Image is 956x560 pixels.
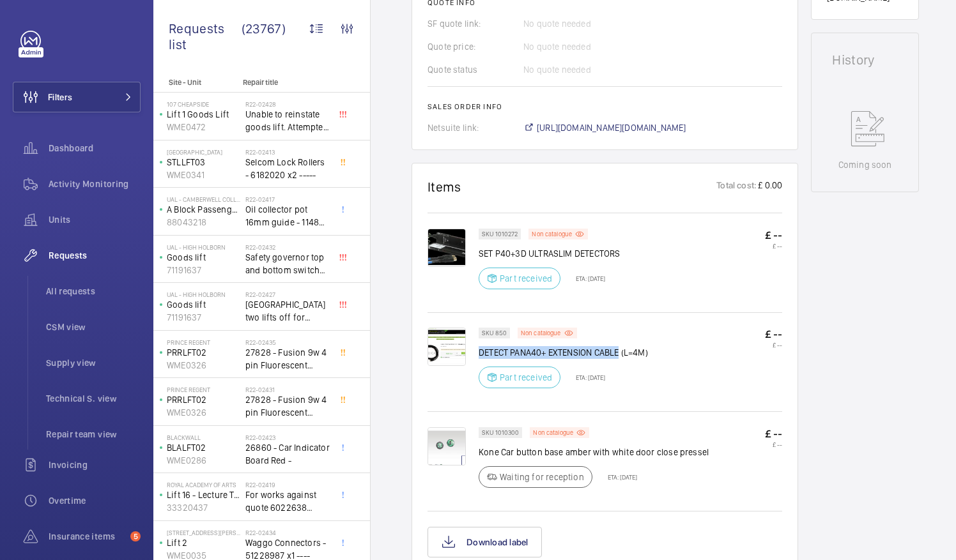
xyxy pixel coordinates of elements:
[49,530,125,543] span: Insurance items
[245,441,330,467] span: 26860 - Car Indicator Board Red -
[482,331,507,335] p: SKU 850
[49,458,141,471] span: Invoicing
[245,291,330,298] h2: R22-02427
[167,454,240,467] p: WME0286
[757,179,782,195] p: £ 0.00
[49,249,141,262] span: Requests
[568,275,605,282] p: ETA: [DATE]
[167,346,240,359] p: PRRLFT02
[500,471,584,483] p: Waiting for reception
[245,148,330,156] h2: R22-02413
[167,264,240,276] p: 71191637
[48,91,72,103] span: Filters
[245,529,330,536] h2: R22-02434
[153,78,238,87] p: Site - Unit
[167,298,240,311] p: Goods lift
[49,213,141,226] span: Units
[167,338,240,346] p: Prince Regent
[838,158,892,171] p: Coming soon
[245,203,330,229] span: Oil collector pot 16mm guide - 11482 x2
[46,392,141,405] span: Technical S. view
[245,386,330,393] h2: R22-02431
[49,142,141,155] span: Dashboard
[167,536,240,549] p: Lift 2
[167,393,240,406] p: PRRLFT02
[167,488,240,501] p: Lift 16 - Lecture Theater Disabled Lift ([PERSON_NAME]) ([GEOGRAPHIC_DATA] )
[167,406,240,419] p: WME0326
[500,371,552,384] p: Part received
[765,328,782,341] p: £ --
[13,82,141,112] button: Filters
[167,169,240,181] p: WME0341
[49,494,141,507] span: Overtime
[167,243,240,251] p: UAL - High Holborn
[568,374,605,381] p: ETA: [DATE]
[245,346,330,372] span: 27828 - Fusion 9w 4 pin Fluorescent Lamp / Bulb - Used on Prince regent lift No2 car top test con...
[479,247,620,260] p: SET P40+3D ULTRASLIM DETECTORS
[600,473,637,481] p: ETA: [DATE]
[167,291,240,298] p: UAL - High Holborn
[532,232,572,236] p: Non catalogue
[167,441,240,454] p: BLALFT02
[716,179,757,195] p: Total cost:
[482,232,518,236] p: SKU 1010272
[479,346,648,359] p: DETECT PANA40+ EXTENSION CABLE (L=4M)
[428,427,466,465] img: y23aFHQ50d8qztpzV5KX7A26sfvcJx1pS3lu1XyaSMxSKH6M.png
[765,242,782,250] p: £ --
[765,341,782,349] p: £ --
[245,108,330,133] span: Unable to reinstate goods lift. Attempted to swap control boards with PL2, no difference. Technic...
[46,321,141,333] span: CSM view
[167,481,240,488] p: royal academy of arts
[167,251,240,264] p: Goods lift
[46,428,141,441] span: Repair team view
[167,195,240,203] p: UAL - Camberwell College of Arts
[167,501,240,514] p: 33320437
[428,527,542,557] button: Download label
[245,338,330,346] h2: R22-02435
[167,216,240,229] p: 88043218
[245,434,330,441] h2: R22-02423
[167,311,240,324] p: 71191637
[245,298,330,324] span: [GEOGRAPHIC_DATA] two lifts off for safety governor rope switches at top and bottom. Immediate de...
[130,531,141,541] span: 5
[167,203,240,216] p: A Block Passenger Lift 2 (B) L/H
[243,78,327,87] p: Repair title
[46,285,141,298] span: All requests
[245,156,330,181] span: Selcom Lock Rollers - 6182020 x2 -----
[167,359,240,372] p: WME0326
[245,195,330,203] h2: R22-02417
[49,178,141,190] span: Activity Monitoring
[537,121,686,134] span: [URL][DOMAIN_NAME][DOMAIN_NAME]
[167,156,240,169] p: STLLFT03
[479,446,709,458] p: Kone Car button base amber with white door close pressel
[167,100,240,108] p: 107 Cheapside
[765,229,782,242] p: £ --
[500,272,552,285] p: Part received
[428,229,466,267] img: tqCeUeX3RB6GVRFALCezIHsPSPt8gcQXZj50AaY51w0V0wgn.png
[245,251,330,276] span: Safety governor top and bottom switches not working from an immediate defect. Lift passenger lift...
[167,108,240,121] p: Lift 1 Goods Lift
[523,121,686,134] a: [URL][DOMAIN_NAME][DOMAIN_NAME]
[533,430,573,435] p: Non catalogue
[169,20,242,52] span: Requests list
[832,54,898,66] h1: History
[521,331,561,335] p: Non catalogue
[245,243,330,251] h2: R22-02432
[245,393,330,419] span: 27828 - Fusion 9w 4 pin Fluorescent Lamp / Bulb - Used on Prince regent lift No2 car top test con...
[765,441,782,448] p: £ --
[167,386,240,393] p: Prince Regent
[428,328,466,366] img: qkedUrMywomLG5PYUBwvrIqQPsiH393BUXjnwLViKB6zHzIt.png
[46,356,141,369] span: Supply view
[167,434,240,441] p: Blackwall
[428,102,782,111] h2: Sales order info
[167,148,240,156] p: [GEOGRAPHIC_DATA]
[482,430,519,435] p: SKU 1010300
[245,481,330,488] h2: R22-02419
[245,100,330,108] h2: R22-02428
[765,427,782,441] p: £ --
[428,179,461,195] h1: Items
[167,529,240,536] p: [STREET_ADDRESS][PERSON_NAME]
[167,121,240,133] p: WME0472
[245,488,330,514] span: For works against quote 6022638 @£2197.00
